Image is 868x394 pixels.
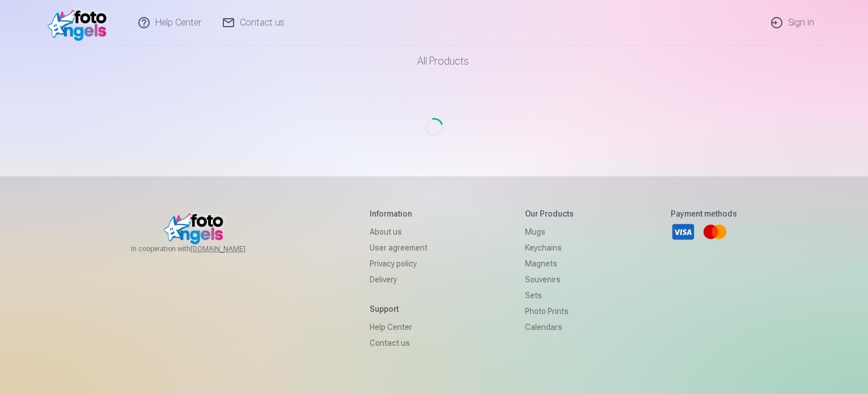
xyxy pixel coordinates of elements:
a: About us [370,224,427,240]
h5: Payment methods [671,208,737,219]
h5: Information [370,208,427,219]
a: Magnets [525,256,574,272]
a: [DOMAIN_NAME] [190,244,273,253]
a: Sets [525,287,574,303]
a: Mastercard [702,219,727,244]
a: Visa [671,219,696,244]
a: Photo prints [525,303,574,319]
a: Contact us [370,335,427,351]
a: Privacy policy [370,256,427,272]
h5: Our products [525,208,574,219]
a: Mugs [525,224,574,240]
a: Calendars [525,319,574,335]
a: Delivery [370,272,427,287]
a: Help Center [370,319,427,335]
a: Keychains [525,240,574,256]
span: In cooperation with [131,244,273,253]
h5: Support [370,303,427,315]
a: User agreement [370,240,427,256]
a: Souvenirs [525,272,574,287]
a: All products [386,45,482,77]
img: /v1 [48,5,113,41]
